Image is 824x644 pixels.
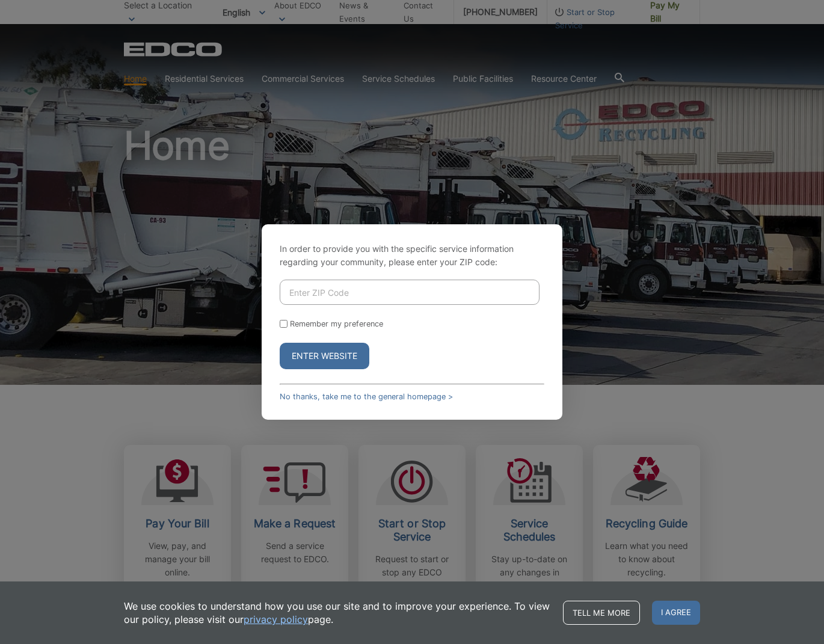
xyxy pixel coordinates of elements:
[280,343,369,369] button: Enter Website
[124,600,551,626] p: We use cookies to understand how you use our site and to improve your experience. To view our pol...
[563,601,640,625] a: Tell me more
[280,242,544,269] p: In order to provide you with the specific service information regarding your community, please en...
[652,601,700,625] span: I agree
[280,280,540,305] input: Enter ZIP Code
[280,392,453,401] a: No thanks, take me to the general homepage >
[244,613,308,626] a: privacy policy
[290,319,383,328] label: Remember my preference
